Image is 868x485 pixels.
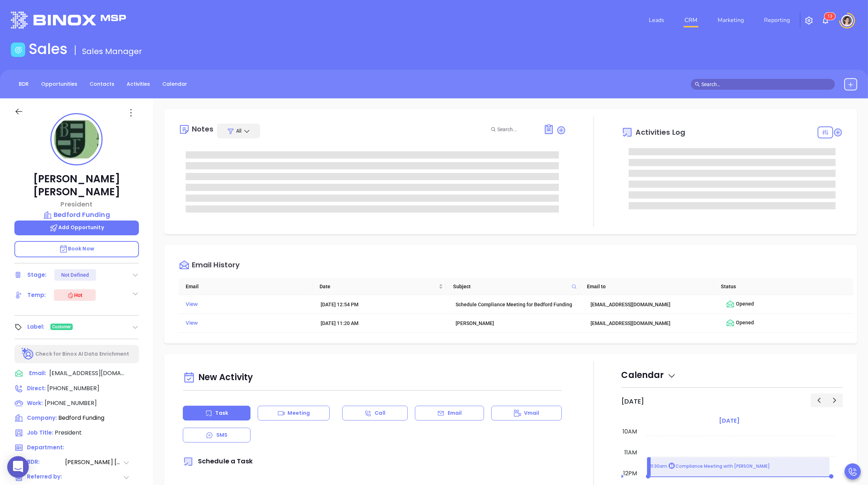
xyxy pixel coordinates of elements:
span: Book Now [59,245,94,252]
span: Department: [27,444,64,451]
p: SMS [216,431,227,439]
p: Meeting [288,409,310,417]
a: Marketing [715,13,747,27]
span: 1 [827,14,830,19]
th: Status [714,278,847,295]
div: Temp: [27,290,46,301]
button: Next day [827,393,843,407]
span: [EMAIL_ADDRESS][DOMAIN_NAME] [49,369,125,378]
span: Customer [52,323,71,331]
span: Sales Manager [82,46,142,57]
a: [DATE] [718,416,741,426]
img: iconSetting [805,16,813,25]
div: View [186,318,311,328]
span: Work: [27,399,43,407]
p: President [14,199,139,209]
div: [EMAIL_ADDRESS][DOMAIN_NAME] [591,319,716,327]
a: Activities [122,78,154,90]
div: [PERSON_NAME] [456,319,580,327]
div: Email History [192,261,240,271]
th: Email to [580,278,714,295]
div: Schedule Compliance Meeting for Bedford Funding [456,301,580,308]
div: Label: [27,321,45,332]
h1: Sales [29,40,68,58]
span: Direct : [27,384,46,392]
div: 12pm [622,469,639,478]
sup: 13 [824,13,835,20]
input: Search… [701,80,831,88]
a: Opportunities [37,78,82,90]
img: Ai-Enrich-DaqCidB-.svg [22,348,34,360]
th: Email [178,278,312,295]
span: [PHONE_NUMBER] [47,384,99,392]
div: Hot [67,291,82,299]
span: BDR: [27,458,64,467]
span: Referred by: [27,473,64,482]
p: 11:30am Compliance Meeting with [PERSON_NAME] [651,463,770,470]
span: All [236,127,241,134]
p: Email [448,409,462,417]
img: user [841,15,853,26]
div: 11am [623,448,639,457]
span: Schedule a Task [183,457,253,466]
span: 3 [830,14,832,19]
a: Calendar [158,78,191,90]
span: Email: [29,369,46,378]
div: Not Defined [61,269,89,281]
input: Search... [497,125,535,133]
div: [EMAIL_ADDRESS][DOMAIN_NAME] [591,301,716,308]
a: Bedford Funding [14,210,139,220]
button: Previous day [811,393,827,407]
div: Opened [726,300,851,309]
span: Job Title: [27,429,53,436]
p: Vmail [524,409,539,417]
span: [PERSON_NAME] [PERSON_NAME] [65,458,123,467]
a: BDR [14,78,33,90]
span: Subject [453,282,569,290]
img: profile-user [54,117,99,162]
span: search [695,82,700,87]
a: CRM [682,13,700,27]
span: President [55,428,82,437]
a: Leads [646,13,667,27]
span: Activities Log [636,129,685,136]
span: Add Opportunity [49,224,104,231]
div: [DATE] 11:20 AM [321,319,446,327]
p: Task [216,409,228,417]
div: 10am [621,427,639,436]
p: Call [375,409,385,417]
a: Contacts [85,78,119,90]
div: Opened [726,319,851,328]
span: [PHONE_NUMBER] [45,399,97,407]
h2: [DATE] [621,397,645,405]
div: View [186,299,311,309]
span: Calendar [621,369,677,381]
a: Reporting [761,13,793,27]
th: Date [312,278,446,295]
div: Stage: [27,270,47,280]
img: logo [11,12,126,28]
div: [DATE] 12:54 PM [321,301,446,308]
p: [PERSON_NAME] [PERSON_NAME] [14,173,139,199]
span: Date [320,282,438,290]
span: Company: [27,414,57,422]
div: Notes [192,125,214,133]
img: iconNotification [821,16,830,25]
p: Check for Binox AI Data Enrichment [35,350,129,358]
div: New Activity [183,369,562,387]
span: Bedford Funding [58,414,104,422]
